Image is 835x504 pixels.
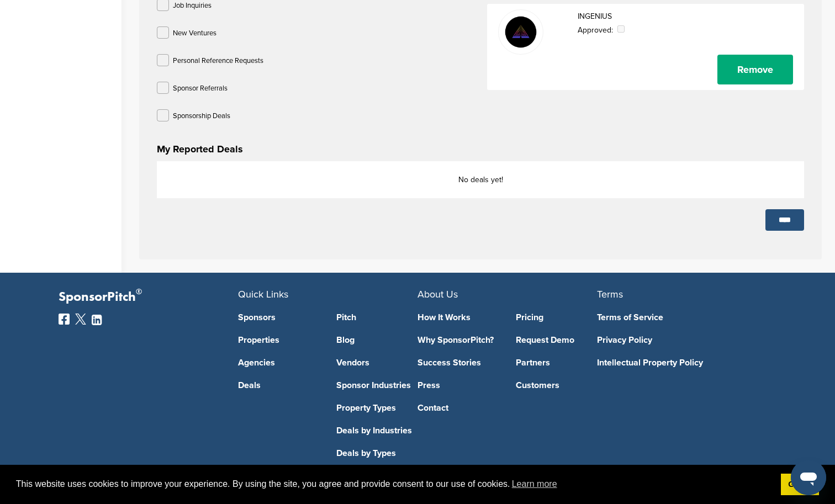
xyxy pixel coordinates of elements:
[791,460,826,495] iframe: Button to launch messaging window
[238,313,320,322] a: Sponsors
[75,314,86,325] img: Twitter
[238,288,288,300] span: Quick Links
[336,336,418,344] a: Blog
[417,404,499,412] a: Contact
[336,404,418,412] a: Property Types
[510,476,559,492] a: learn more about cookies
[336,426,418,435] a: Deals by Industries
[597,336,760,344] a: Privacy Policy
[238,358,320,367] a: Agencies
[417,313,499,322] a: How It Works
[173,54,263,68] p: Personal Reference Requests
[336,381,418,390] a: Sponsor Industries
[173,82,228,96] p: Sponsor Referrals
[578,25,613,35] span: Approved:
[16,476,772,492] span: This website uses cookies to improve your experience. By using the site, you agree and provide co...
[717,55,793,84] a: Remove
[516,336,598,344] a: Request Demo
[516,358,598,367] a: Partners
[516,313,598,322] a: Pricing
[781,474,819,496] a: dismiss cookie message
[336,449,418,458] a: Deals by Types
[578,9,626,23] p: INGENIUS
[238,336,320,344] a: Properties
[597,358,760,367] a: Intellectual Property Policy
[597,288,623,300] span: Terms
[417,358,499,367] a: Success Stories
[173,26,216,40] p: New Ventures
[336,313,418,322] a: Pitch
[417,336,499,344] a: Why SponsorPitch?
[59,289,238,305] p: SponsorPitch
[417,381,499,390] a: Press
[173,109,230,123] p: Sponsorship Deals
[238,381,320,390] a: Deals
[417,288,458,300] span: About Us
[516,381,598,390] a: Customers
[336,358,418,367] a: Vendors
[499,10,543,54] img: Favicon
[136,285,142,299] span: ®
[597,313,760,322] a: Terms of Service
[157,141,804,157] h3: My Reported Deals
[59,314,70,325] img: Facebook
[168,173,792,187] p: No deals yet!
